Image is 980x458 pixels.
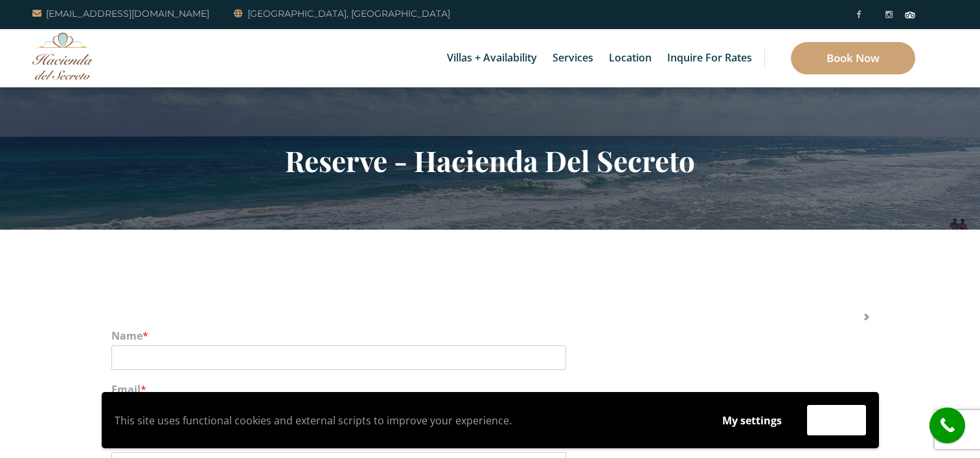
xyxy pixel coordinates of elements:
p: This site uses functional cookies and external scripts to improve your experience. [115,411,697,430]
a: Services [546,29,600,87]
button: My settings [710,406,794,435]
a: [EMAIL_ADDRESS][DOMAIN_NAME] [32,6,209,21]
a: Book Now [791,42,915,74]
img: Awesome Logo [32,32,94,80]
a: Villas + Availability [440,29,543,87]
img: Tripadvisor_logomark.svg [905,12,915,18]
h2: Reserve - Hacienda Del Secreto [111,144,869,177]
a: Inquire for Rates [661,29,758,87]
label: Name [111,329,869,343]
a: [GEOGRAPHIC_DATA], [GEOGRAPHIC_DATA] [234,6,450,21]
a: Location [602,29,658,87]
a: call [929,408,965,443]
button: Accept [807,405,866,435]
label: Email [111,383,869,397]
label: Address [111,437,869,450]
i: call [933,411,962,440]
